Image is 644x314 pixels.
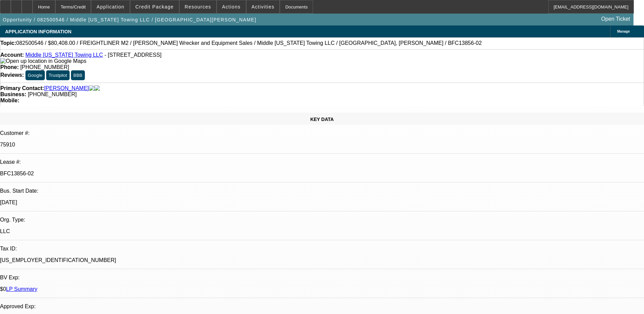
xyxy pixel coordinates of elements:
img: facebook-icon.png [89,85,94,91]
img: linkedin-icon.png [94,85,100,91]
span: [PHONE_NUMBER] [20,64,69,70]
span: [PHONE_NUMBER] [28,91,77,97]
span: Opportunity / 082500546 / Middle [US_STATE] Towing LLC / [GEOGRAPHIC_DATA][PERSON_NAME] [3,17,256,22]
button: Trustpilot [46,70,69,80]
span: Resources [185,4,211,10]
span: Actions [222,4,241,10]
button: Actions [217,0,246,13]
span: Application [96,4,124,10]
strong: Business: [0,91,26,97]
span: Manage [617,30,630,33]
strong: Account: [0,52,24,58]
strong: Reviews: [0,72,24,78]
button: Application [91,0,129,13]
strong: Mobile: [0,98,19,103]
button: Google [25,70,45,80]
a: View Google Maps [0,58,86,64]
a: LP Summary [6,286,37,292]
strong: Phone: [0,64,19,70]
button: BBB [71,70,85,80]
button: Credit Package [130,0,179,13]
a: Middle [US_STATE] Towing LLC [25,52,103,58]
button: Resources [180,0,216,13]
strong: Topic: [0,40,16,46]
a: [PERSON_NAME] [44,85,89,91]
img: Open up location in Google Maps [0,58,86,64]
button: Activities [246,0,280,13]
span: 082500546 / $80,408.00 / FREIGHTLINER M2 / [PERSON_NAME] Wrecker and Equipment Sales / Middle [US... [16,40,482,46]
span: KEY DATA [310,117,334,122]
span: APPLICATION INFORMATION [5,29,71,34]
a: Open Ticket [599,13,633,25]
strong: Primary Contact: [0,85,44,91]
span: - [STREET_ADDRESS] [105,52,162,58]
span: Activities [252,4,275,10]
span: Credit Package [135,4,174,10]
